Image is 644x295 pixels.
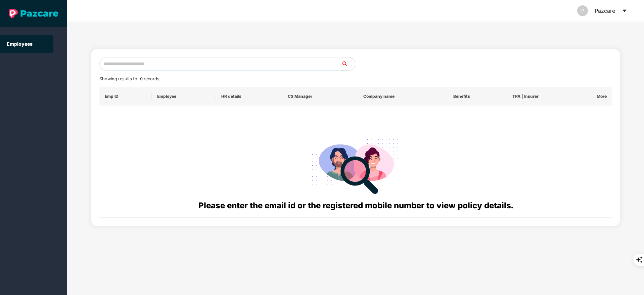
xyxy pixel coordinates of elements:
[507,87,586,106] th: TPA | Insurer
[282,87,358,106] th: CS Manager
[99,76,160,81] span: Showing results for 0 records.
[448,87,507,106] th: Benefits
[152,87,216,106] th: Employee
[341,57,355,71] button: search
[586,87,612,106] th: More
[7,41,33,47] a: Employees
[99,87,152,106] th: Emp ID
[216,87,282,106] th: HR details
[581,5,584,16] span: P
[198,201,513,210] span: Please enter the email id or the registered mobile number to view policy details.
[307,131,404,199] img: svg+xml;base64,PHN2ZyB4bWxucz0iaHR0cDovL3d3dy53My5vcmcvMjAwMC9zdmciIHdpZHRoPSIyODgiIGhlaWdodD0iMj...
[341,61,355,67] span: search
[358,87,448,106] th: Company name
[622,8,627,13] span: caret-down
